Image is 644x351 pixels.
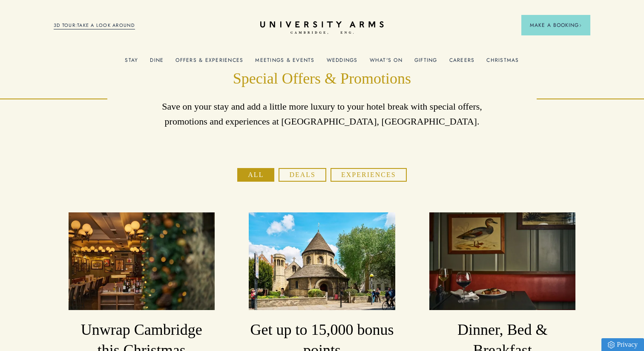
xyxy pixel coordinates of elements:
[601,338,644,351] a: Privacy
[279,168,326,182] button: Deals
[370,57,402,68] a: What's On
[54,22,135,29] a: 3D TOUR:TAKE A LOOK AROUND
[521,15,590,35] button: Make a BookingArrow icon
[327,57,358,68] a: Weddings
[331,168,407,182] button: Experiences
[161,99,483,129] p: Save on your stay and add a little more luxury to your hotel break with special offers, promotion...
[608,341,615,348] img: Privacy
[429,212,575,310] img: image-a84cd6be42fa7fc105742933f10646be5f14c709-3000x2000-jpg
[237,168,274,182] button: All
[255,57,314,68] a: Meetings & Events
[579,24,582,27] img: Arrow icon
[530,21,582,29] span: Make a Booking
[486,57,519,68] a: Christmas
[69,212,215,310] img: image-8c003cf989d0ef1515925c9ae6c58a0350393050-2500x1667-jpg
[249,212,395,310] img: image-a169143ac3192f8fe22129d7686b8569f7c1e8bc-2500x1667-jpg
[175,57,243,68] a: Offers & Experiences
[161,69,483,89] h1: Special Offers & Promotions
[125,57,138,68] a: Stay
[449,57,475,68] a: Careers
[150,57,164,68] a: Dine
[414,57,437,68] a: Gifting
[260,21,384,35] a: Home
